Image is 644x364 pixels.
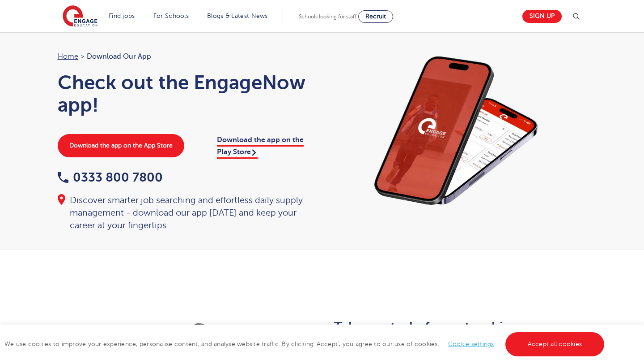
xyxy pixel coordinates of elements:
a: Accept all cookies [505,332,605,356]
a: For Schools [153,13,189,19]
a: 0333 800 7800 [58,170,163,184]
a: Recruit [358,10,393,23]
a: Sign up [522,10,562,23]
a: Find jobs [109,13,135,19]
a: Blogs & Latest News [207,13,268,19]
div: Discover smarter job searching and effortless daily supply management - download our app [DATE] a... [58,194,314,232]
h1: Check out the EngageNow app! [58,71,314,116]
span: Schools looking for staff [299,13,356,20]
span: > [80,52,85,61]
span: Download our app [87,51,151,62]
img: Engage Education [63,5,97,28]
a: Cookie settings [448,341,494,347]
a: Home [58,52,78,61]
a: Download the app on the Play Store [217,136,304,158]
a: Download the app on the App Store [58,134,184,157]
span: Recruit [365,13,386,20]
nav: breadcrumb [58,51,314,62]
span: We use cookies to improve your experience, personalise content, and analyse website traffic. By c... [4,341,606,347]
